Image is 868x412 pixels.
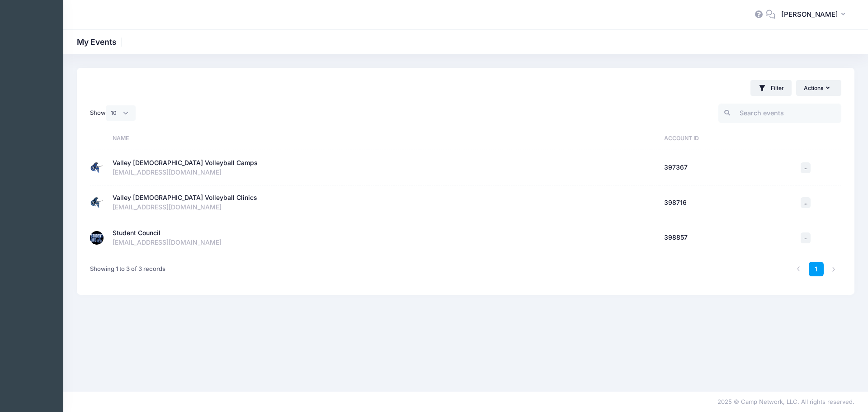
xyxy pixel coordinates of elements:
[717,398,854,405] span: 2025 © Camp Network, LLC. All rights reserved.
[660,127,796,150] th: Account ID: activate to sort column ascending
[113,193,257,203] div: Valley [DEMOGRAPHIC_DATA] Volleyball Clinics
[113,158,258,168] div: Valley [DEMOGRAPHIC_DATA] Volleyball Camps
[660,150,796,185] td: 397367
[803,164,807,170] span: ...
[90,161,104,175] img: Valley Christian Volleyball Camps
[803,199,807,206] span: ...
[90,259,165,279] div: Showing 1 to 3 of 3 records
[803,234,807,241] span: ...
[90,105,136,121] label: Show
[775,5,854,25] button: [PERSON_NAME]
[801,232,811,243] button: ...
[809,262,824,277] a: 1
[660,220,796,255] td: 398857
[113,238,655,247] div: [EMAIL_ADDRESS][DOMAIN_NAME]
[801,162,811,173] button: ...
[108,127,660,150] th: Name: activate to sort column ascending
[781,9,838,19] span: [PERSON_NAME]
[113,228,160,238] div: Student Council
[90,231,104,245] img: Student Council
[113,203,655,212] div: [EMAIL_ADDRESS][DOMAIN_NAME]
[796,80,841,95] button: Actions
[113,168,655,177] div: [EMAIL_ADDRESS][DOMAIN_NAME]
[90,196,104,209] img: Valley Christian Volleyball Clinics
[660,185,796,221] td: 398716
[106,105,136,121] select: Show
[801,197,811,208] button: ...
[718,104,841,123] input: Search events
[77,37,124,47] h1: My Events
[750,80,792,96] button: Filter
